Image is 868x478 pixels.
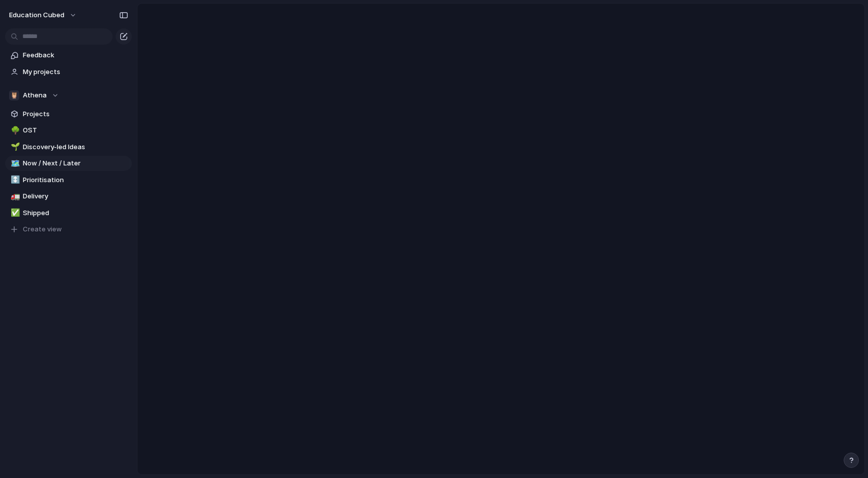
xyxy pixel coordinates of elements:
button: 🌳 [9,125,19,135]
button: 🦉Athena [5,88,132,103]
div: 🌳 [11,125,18,136]
div: 🗺️ [11,158,18,169]
a: My projects [5,64,132,80]
button: ✅ [9,208,19,218]
div: 🦉 [9,90,19,100]
div: ✅ [11,207,18,219]
button: 🚛 [9,191,19,201]
span: My projects [23,67,128,77]
a: ↕️Prioritisation [5,173,132,188]
button: Create view [5,222,132,237]
a: 🌳OST [5,123,132,138]
a: 🌱Discovery-led Ideas [5,140,132,155]
span: Discovery-led Ideas [23,142,128,152]
span: Delivery [23,191,128,201]
a: Projects [5,107,132,122]
button: Education Cubed [5,7,82,23]
span: OST [23,125,128,135]
span: Now / Next / Later [23,158,128,168]
div: ↕️ [11,174,18,186]
span: Create view [23,224,62,234]
span: Education Cubed [9,10,64,20]
a: Feedback [5,48,132,63]
div: 🌱 [11,141,18,153]
span: Prioritisation [23,175,128,185]
button: 🌱 [9,142,19,152]
span: Feedback [23,50,128,60]
button: ↕️ [9,175,19,185]
span: Shipped [23,208,128,218]
button: 🗺️ [9,158,19,168]
a: ✅Shipped [5,206,132,221]
a: 🚛Delivery [5,189,132,204]
span: Athena [23,90,47,100]
a: 🗺️Now / Next / Later [5,156,132,171]
div: 🚛 [11,191,18,202]
span: Projects [23,109,128,119]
